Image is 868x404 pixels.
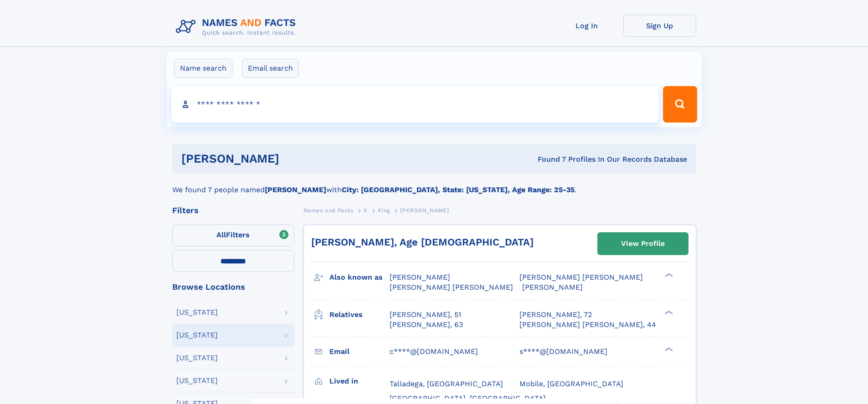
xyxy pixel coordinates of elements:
[519,273,643,281] span: [PERSON_NAME] [PERSON_NAME]
[390,273,450,281] span: [PERSON_NAME]
[519,320,656,330] a: [PERSON_NAME] [PERSON_NAME], 44
[329,373,390,389] h3: Lived in
[663,272,673,278] div: ❯
[172,283,294,291] div: Browse Locations
[519,379,623,388] span: Mobile, [GEOGRAPHIC_DATA]
[342,185,575,194] b: City: [GEOGRAPHIC_DATA], State: [US_STATE], Age Range: 25-35
[172,15,303,39] img: Logo Names and Facts
[172,206,294,215] div: Filters
[390,394,546,403] span: [GEOGRAPHIC_DATA], [GEOGRAPHIC_DATA]
[242,59,299,78] label: Email search
[408,154,687,164] div: Found 7 Profiles In Our Records Database
[598,233,688,255] a: View Profile
[378,205,390,216] a: King
[390,379,503,388] span: Talladega, [GEOGRAPHIC_DATA]
[550,15,623,37] a: Log In
[378,207,390,214] span: King
[519,310,592,320] a: [PERSON_NAME], 72
[176,332,218,339] div: [US_STATE]
[303,205,354,216] a: Names and Facts
[623,15,696,37] a: Sign Up
[364,207,368,214] span: K
[216,230,226,239] span: All
[329,344,390,359] h3: Email
[174,59,232,78] label: Name search
[172,225,294,246] label: Filters
[663,346,673,352] div: ❯
[311,236,534,248] a: [PERSON_NAME], Age [DEMOGRAPHIC_DATA]
[663,309,673,315] div: ❯
[171,86,659,123] input: search input
[176,377,218,384] div: [US_STATE]
[329,307,390,322] h3: Relatives
[621,233,665,254] div: View Profile
[176,309,218,316] div: [US_STATE]
[265,185,326,194] b: [PERSON_NAME]
[172,174,696,195] div: We found 7 people named with .
[181,153,409,164] h1: [PERSON_NAME]
[390,320,463,330] a: [PERSON_NAME], 63
[329,270,390,285] h3: Also known as
[522,283,583,291] span: [PERSON_NAME]
[176,354,218,362] div: [US_STATE]
[390,310,461,320] a: [PERSON_NAME], 51
[364,205,368,216] a: K
[400,207,449,214] span: [PERSON_NAME]
[390,283,513,291] span: [PERSON_NAME] [PERSON_NAME]
[663,86,697,123] button: Search Button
